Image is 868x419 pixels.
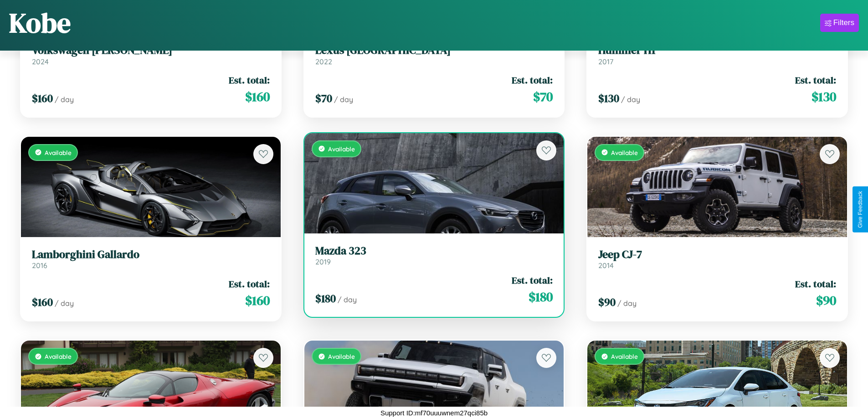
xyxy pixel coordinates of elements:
h3: Mazda 323 [315,244,553,258]
span: Est. total: [512,274,553,287]
span: 2014 [598,261,614,270]
span: Available [45,149,72,156]
span: Available [611,149,638,156]
h1: Kobe [9,4,71,41]
span: Est. total: [512,73,553,87]
button: Filters [820,14,859,32]
span: $ 70 [315,91,332,106]
span: / day [55,95,74,104]
a: Volkswagen [PERSON_NAME]2024 [32,44,270,66]
span: / day [55,299,74,308]
span: Est. total: [229,277,270,290]
a: Mazda 3232019 [315,244,553,267]
span: $ 160 [245,88,270,106]
a: Hummer H12017 [598,44,836,66]
h3: Lexus [GEOGRAPHIC_DATA] [315,44,553,57]
span: $ 160 [245,291,270,310]
a: Lexus [GEOGRAPHIC_DATA]2022 [315,44,553,66]
span: / day [617,299,637,308]
h3: Volkswagen [PERSON_NAME] [32,44,270,57]
span: Available [328,352,355,360]
span: $ 90 [816,291,836,310]
span: 2022 [315,57,332,66]
span: 2024 [32,57,49,66]
span: $ 180 [315,291,336,306]
span: Est. total: [229,73,270,87]
span: 2017 [598,57,613,66]
span: $ 90 [598,295,616,310]
span: 2019 [315,257,331,266]
a: Lamborghini Gallardo2016 [32,248,270,270]
span: $ 130 [598,91,619,106]
h3: Jeep CJ-7 [598,248,836,261]
span: 2016 [32,261,47,270]
span: $ 70 [533,88,553,106]
h3: Lamborghini Gallardo [32,248,270,261]
div: Filters [833,18,854,27]
span: / day [621,95,640,104]
span: $ 180 [529,288,553,306]
span: Est. total: [795,277,836,290]
span: / day [334,95,353,104]
a: Jeep CJ-72014 [598,248,836,270]
span: $ 160 [32,91,53,106]
span: Available [45,352,72,360]
p: Support ID: mf70uuuwnem27qci85b [380,407,488,419]
span: / day [338,295,357,304]
span: $ 130 [812,88,836,106]
div: Give Feedback [857,191,863,228]
span: Est. total: [795,73,836,87]
h3: Hummer H1 [598,44,836,57]
span: $ 160 [32,295,53,310]
span: Available [611,352,638,360]
span: Available [328,145,355,153]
